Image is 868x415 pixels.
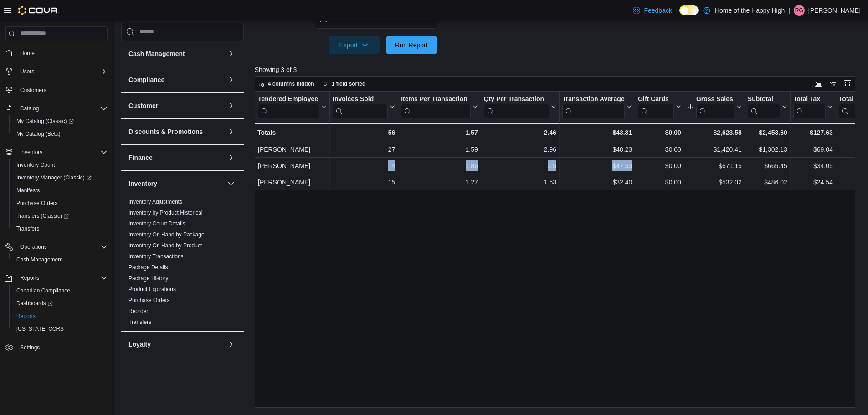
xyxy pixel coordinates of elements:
[226,339,236,350] button: Loyalty
[9,323,111,335] button: [US_STATE] CCRS
[9,115,111,128] a: My Catalog (Classic)
[401,95,471,118] div: Items Per Transaction
[401,177,478,188] div: 1.27
[2,146,111,159] button: Inventory
[2,241,111,253] button: Operations
[13,323,108,334] span: Washington CCRS
[128,253,184,260] span: Inventory Transactions
[16,147,46,158] button: Inventory
[827,78,838,89] button: Display options
[128,179,224,188] button: Inventory
[484,95,549,103] div: Qty Per Transaction
[257,127,327,138] div: Totals
[226,48,236,59] button: Cash Management
[128,242,202,249] span: Inventory On Hand by Product
[484,95,549,118] div: Qty Per Transaction
[16,85,50,96] a: Customers
[13,185,108,196] span: Manifests
[13,223,43,234] a: Transfers
[696,95,734,103] div: Gross Sales
[16,66,108,77] span: Users
[748,95,780,118] div: Subtotal
[16,342,108,353] span: Settings
[2,341,111,354] button: Settings
[562,95,625,118] div: Transaction Average
[2,272,111,284] button: Reports
[16,272,108,283] span: Reports
[638,144,681,155] div: $0.00
[16,225,39,232] span: Transfers
[9,210,111,222] a: Transfers (Classic)
[687,160,742,171] div: $671.15
[128,264,168,271] a: Package Details
[20,243,47,251] span: Operations
[128,198,182,205] span: Inventory Adjustments
[333,127,395,138] div: 56
[16,147,108,158] span: Inventory
[484,127,556,138] div: 2.46
[333,95,395,118] button: Invoices Sold
[562,160,632,171] div: $47.53
[813,78,824,89] button: Keyboard shortcuts
[258,177,327,188] div: [PERSON_NAME]
[715,5,785,16] p: Home of the Happy High
[13,210,72,221] a: Transfers (Classic)
[679,15,680,15] span: Dark Mode
[638,127,681,138] div: $0.00
[20,149,42,156] span: Inventory
[9,159,111,171] button: Inventory Count
[226,152,236,163] button: Finance
[16,200,58,207] span: Purchase Orders
[794,5,805,16] div: Ryan Gibbons
[562,95,625,103] div: Transaction Average
[629,1,675,20] a: Feedback
[128,307,148,315] span: Reorder
[748,95,787,118] button: Subtotal
[9,171,111,184] a: Inventory Manager (Classic)
[128,242,202,249] a: Inventory On Hand by Product
[121,196,244,331] div: Inventory
[13,285,74,296] a: Canadian Compliance
[16,174,92,181] span: Inventory Manager (Classic)
[395,41,428,50] span: Run Report
[128,319,151,325] a: Transfers
[16,103,108,114] span: Catalog
[13,223,108,234] span: Transfers
[2,83,111,97] button: Customers
[638,177,681,188] div: $0.00
[128,253,184,260] a: Inventory Transactions
[13,198,62,209] a: Purchase Orders
[268,80,314,87] span: 4 columns hidden
[128,127,203,136] h3: Discounts & Promotions
[128,220,185,227] span: Inventory Count Details
[687,144,742,155] div: $1,420.41
[638,95,674,103] div: Gift Cards
[401,160,478,171] div: 1.86
[16,47,108,59] span: Home
[128,101,158,110] h3: Customer
[128,340,224,349] button: Loyalty
[332,80,366,87] span: 1 field sorted
[562,144,632,155] div: $48.23
[748,177,787,188] div: $486.02
[334,36,374,54] span: Export
[9,297,111,310] a: Dashboards
[687,127,742,138] div: $2,623.58
[16,256,62,263] span: Cash Management
[128,231,205,238] span: Inventory On Hand by Package
[13,185,43,196] a: Manifests
[401,127,478,138] div: 1.57
[638,95,674,118] div: Gift Card Sales
[128,318,151,326] span: Transfers
[687,95,742,118] button: Gross Sales
[16,241,108,252] span: Operations
[128,49,185,58] h3: Cash Management
[16,313,36,320] span: Reports
[13,172,108,183] span: Inventory Manager (Classic)
[13,254,66,265] a: Cash Management
[793,95,826,118] div: Total Tax
[401,95,471,103] div: Items Per Transaction
[226,74,236,85] button: Compliance
[748,95,780,103] div: Subtotal
[20,68,34,75] span: Users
